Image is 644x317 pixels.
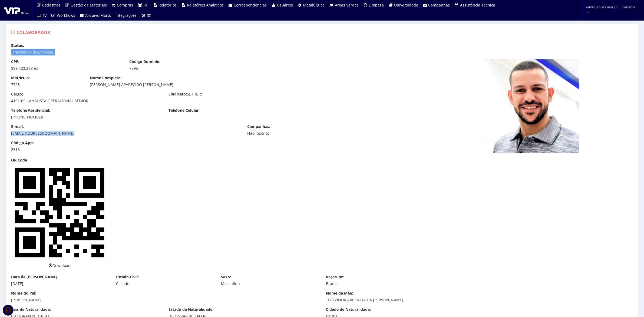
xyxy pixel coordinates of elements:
[221,274,231,280] label: Sexo:
[11,114,160,120] div: [PHONE_NUMBER]
[221,281,318,286] div: Masculino
[117,2,133,8] span: Compras
[16,29,50,35] span: Colaborador
[586,4,636,10] span: kamilly.souzalima | VIP Serviços
[460,2,495,8] span: Assistência Técnica
[484,59,579,153] img: 3x4-16497827306255afca0dbb7.jpeg
[11,131,239,136] div: [EMAIL_ADDRESS][DOMAIN_NAME]
[85,13,111,18] span: Arquivo Morto
[164,91,322,98] div: SETHBR;
[129,66,239,71] div: 7795
[169,108,200,113] label: Telefone Celular:
[11,82,82,87] div: 7795
[187,2,224,8] span: Relatórios Analíticos
[169,91,187,97] label: Sindicato:
[247,131,357,136] div: Não Inscrito
[114,10,139,21] a: Integrações
[147,13,151,18] span: (0)
[247,124,270,129] label: Campanhas:
[143,2,148,8] span: RH
[11,75,30,81] label: Matrícula:
[116,274,139,280] label: Estado Civil:
[169,307,213,312] label: Estado de Naturalidade:
[11,66,121,71] div: 399.423.268-63
[42,13,47,18] span: TV
[90,75,122,81] label: Nome Completo:
[11,290,36,296] label: Nome do Pai:
[11,261,108,270] a: Download
[11,108,50,113] label: Telefone Residencial:
[11,157,27,163] label: QR Code
[49,10,78,21] a: Workflows
[428,2,450,8] span: Campanhas
[159,2,177,8] span: Relatórios
[139,10,154,21] a: (0)
[369,2,384,8] span: Limpeza
[11,140,34,146] label: Código App:
[11,274,58,280] label: Data de [PERSON_NAME]:
[11,98,160,104] div: 4101-05 - ANALISTA OPERACIONAL SENIOR
[129,59,160,64] label: Código Domínio:
[11,164,108,261] img: bmLsL8gAAAABJRU5ErkJggg==
[11,307,51,312] label: País de Naturalidade:
[234,2,267,8] span: Correspondências
[57,13,75,18] span: Workflows
[77,10,114,21] a: Arquivo Morto
[11,124,24,129] label: E-mail:
[11,49,55,55] span: Transferido de Empresa
[11,147,82,152] div: 2518
[11,91,23,97] label: Cargo:
[34,10,49,21] a: TV
[4,6,28,14] img: logo
[11,59,19,64] label: CPF:
[116,13,137,18] span: Integrações
[394,2,418,8] span: Universidade
[71,2,107,8] span: Gestão de Materiais
[116,281,213,286] div: Casado
[11,281,108,286] div: [DATE]
[42,2,61,8] span: Cadastros
[11,43,24,48] label: Status:
[326,290,353,296] label: Nome da Mãe:
[11,297,318,303] div: [PERSON_NAME]
[277,2,293,8] span: Usuários
[326,297,633,303] div: TEREZINHA ARCENCIA DA [PERSON_NAME]
[90,82,397,87] div: [PERSON_NAME] APARECIDO [PERSON_NAME]
[326,281,423,286] div: Branca
[326,307,371,312] label: Cidade de Naturalidade:
[326,274,344,280] label: Raça/Cor:
[303,2,325,8] span: Metalúrgica
[335,2,359,8] span: Áreas Verdes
